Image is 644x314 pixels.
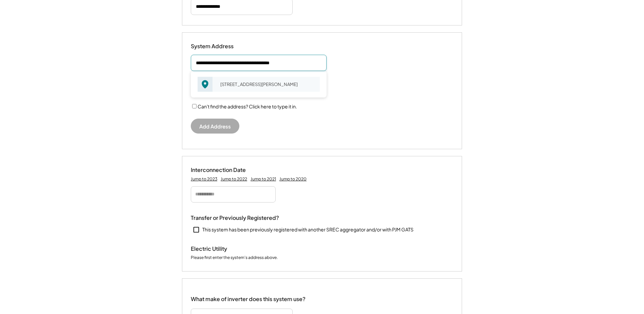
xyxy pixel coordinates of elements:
[279,176,307,182] div: Jump to 2020
[191,43,259,50] div: System Address
[191,289,306,304] div: What make of inverter does this system use?
[251,176,276,182] div: Jump to 2021
[191,119,239,134] button: Add Address
[191,255,278,261] div: Please first enter the system's address above.
[191,167,259,174] div: Interconnection Date
[191,176,217,182] div: Jump to 2023
[221,176,247,182] div: Jump to 2022
[202,226,413,233] div: This system has been previously registered with another SREC aggregator and/or with PJM GATS
[191,214,279,222] div: Transfer or Previously Registered?
[191,245,259,252] div: Electric Utility
[198,103,297,109] label: Can't find the address? Click here to type it in.
[216,80,320,89] div: [STREET_ADDRESS][PERSON_NAME]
